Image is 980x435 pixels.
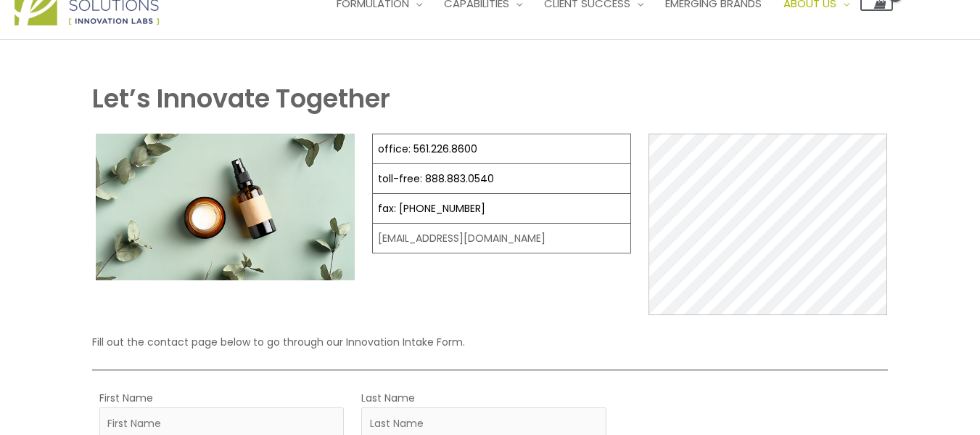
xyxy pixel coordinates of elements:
[99,389,153,407] label: First Name
[361,389,415,407] label: Last Name
[378,142,477,156] a: office: 561.226.8600
[378,201,485,216] a: fax: [PHONE_NUMBER]
[92,81,390,116] strong: Let’s Innovate Together
[373,224,631,253] td: [EMAIL_ADDRESS][DOMAIN_NAME]
[378,171,494,186] a: toll-free: 888.883.0540
[96,134,355,280] img: Contact page image for private label skincare manufacturer Cosmetic solutions shows a skin care b...
[92,333,889,351] p: Fill out the contact page below to go through our Innovation Intake Form.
